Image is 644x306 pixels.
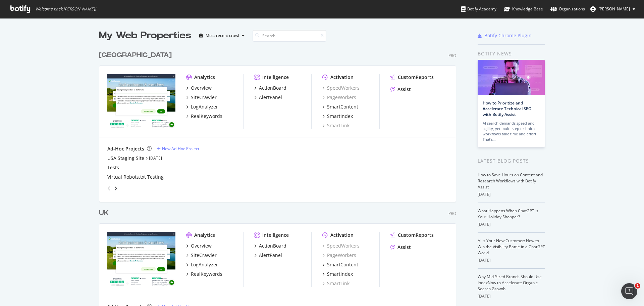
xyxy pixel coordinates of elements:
[262,74,289,81] div: Intelligence
[398,74,434,81] div: CustomReports
[483,121,540,142] div: AI search demands speed and agility, yet multi-step technical workflows take time and effort. Tha...
[194,232,215,238] div: Analytics
[194,74,215,81] div: Analytics
[478,191,545,198] div: [DATE]
[105,183,113,194] div: angle-left
[254,85,286,91] a: ActionBoard
[478,50,545,57] div: Botify news
[461,6,496,12] div: Botify Academy
[478,274,542,292] a: Why Mid-Sized Brands Should Use IndexNow to Accelerate Organic Search Growth
[259,243,286,249] div: ActionBoard
[478,208,538,220] a: What Happens When ChatGPT Is Your Holiday Shopper?
[390,74,434,81] a: CustomReports
[635,283,640,289] span: 1
[197,30,247,41] button: Most recent crawl
[448,53,456,58] div: Pro
[259,252,282,259] div: AlertPanel
[322,122,350,129] a: SmartLink
[157,146,199,151] a: New Ad-Hoc Project
[322,243,360,249] a: SpeedWorkers
[162,146,199,151] div: New Ad-Hoc Project
[107,74,175,128] img: www.golfbreaks.com/en-us/
[478,238,545,256] a: AI Is Your New Customer: How to Win the Visibility Battle in a ChatGPT World
[327,103,358,110] div: SmartContent
[107,145,144,152] div: Ad-Hoc Projects
[186,261,218,268] a: LogAnalyzer
[322,85,360,91] a: SpeedWorkers
[186,113,222,120] a: RealKeywords
[262,232,289,238] div: Intelligence
[99,208,109,218] div: UK
[483,100,531,117] a: How to Prioritize and Accelerate Technical SEO with Botify Assist
[390,244,411,251] a: Assist
[598,6,630,12] span: annie scrase
[322,271,353,277] a: SmartIndex
[448,211,456,216] div: Pro
[397,86,411,93] div: Assist
[327,271,353,277] div: SmartIndex
[186,271,222,277] a: RealKeywords
[585,4,641,14] button: [PERSON_NAME]
[478,157,545,165] div: Latest Blog Posts
[478,172,543,190] a: How to Save Hours on Content and Research Workflows with Botify Assist
[191,243,212,249] div: Overview
[478,32,532,39] a: Botify Chrome Plugin
[322,113,353,120] a: SmartIndex
[322,252,356,259] div: PageWorkers
[186,85,212,91] a: Overview
[149,155,162,161] a: [DATE]
[99,50,172,60] div: [GEOGRAPHIC_DATA]
[191,94,217,101] div: SiteCrawler
[478,293,545,299] div: [DATE]
[191,252,217,259] div: SiteCrawler
[191,271,222,277] div: RealKeywords
[322,94,356,101] a: PageWorkers
[398,232,434,238] div: CustomReports
[259,85,286,91] div: ActionBoard
[330,74,354,81] div: Activation
[206,34,239,38] div: Most recent crawl
[191,261,218,268] div: LogAnalyzer
[253,30,326,42] input: Search
[322,103,358,110] a: SmartContent
[254,252,282,259] a: AlertPanel
[550,6,585,12] div: Organizations
[191,85,212,91] div: Overview
[397,244,411,251] div: Assist
[35,6,96,12] span: Welcome back, [PERSON_NAME] !
[107,174,164,180] a: Virtual Robots.txt Testing
[478,257,545,263] div: [DATE]
[322,280,350,287] a: SmartLink
[621,283,637,299] iframe: Intercom live chat
[259,94,282,101] div: AlertPanel
[478,60,545,95] img: How to Prioritize and Accelerate Technical SEO with Botify Assist
[186,103,218,110] a: LogAnalyzer
[327,261,358,268] div: SmartContent
[327,113,353,120] div: SmartIndex
[186,252,217,259] a: SiteCrawler
[107,164,119,171] a: Tests
[186,94,217,101] a: SiteCrawler
[484,32,532,39] div: Botify Chrome Plugin
[107,155,144,162] div: USA Staging Site
[99,208,111,218] a: UK
[107,232,175,286] img: www.golfbreaks.com/en-gb/
[322,261,358,268] a: SmartContent
[113,185,118,192] div: angle-right
[330,232,354,238] div: Activation
[191,113,222,120] div: RealKeywords
[254,243,286,249] a: ActionBoard
[186,243,212,249] a: Overview
[254,94,282,101] a: AlertPanel
[191,103,218,110] div: LogAnalyzer
[390,86,411,93] a: Assist
[99,50,174,60] a: [GEOGRAPHIC_DATA]
[504,6,543,12] div: Knowledge Base
[478,221,545,227] div: [DATE]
